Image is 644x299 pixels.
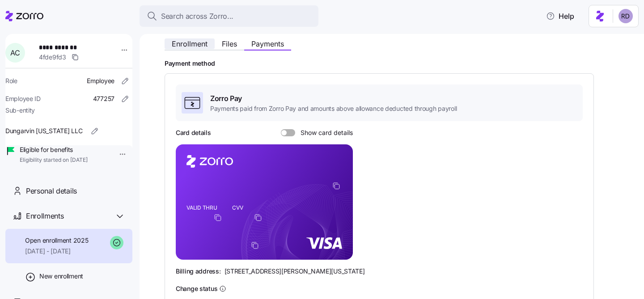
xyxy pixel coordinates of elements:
[165,59,631,68] h2: Payment method
[539,7,581,25] button: Help
[176,267,221,276] span: Billing address:
[25,247,88,256] span: [DATE] - [DATE]
[186,204,217,211] tspan: VALID THRU
[619,9,633,23] img: 6d862e07fa9c5eedf81a4422c42283ac
[5,94,41,103] span: Employee ID
[39,53,66,62] span: 4fde9fd3
[214,214,222,222] button: copy-to-clipboard
[251,241,259,249] button: copy-to-clipboard
[26,211,64,222] span: Enrollments
[93,94,114,103] span: 477257
[20,156,88,164] span: Eligibility started on [DATE]
[20,145,88,154] span: Eligible for benefits
[251,40,284,47] span: Payments
[295,129,353,136] span: Show card details
[222,40,237,47] span: Files
[140,5,318,27] button: Search across Zorro...
[87,76,114,85] span: Employee
[332,182,340,190] button: copy-to-clipboard
[39,272,83,281] span: New enrollment
[25,236,88,245] span: Open enrollment 2025
[161,11,233,22] span: Search across Zorro...
[5,126,82,135] span: Dungarvin [US_STATE] LLC
[254,214,262,222] button: copy-to-clipboard
[5,76,17,85] span: Role
[10,49,20,56] span: A C
[26,185,77,197] span: Personal details
[210,104,457,113] span: Payments paid from Zorro Pay and amounts above allowance deducted through payroll
[172,40,208,47] span: Enrollment
[546,11,574,21] span: Help
[232,204,243,211] tspan: CVV
[225,267,365,276] span: [STREET_ADDRESS][PERSON_NAME][US_STATE]
[176,128,211,137] h3: Card details
[5,106,35,115] span: Sub-entity
[210,93,457,104] span: Zorro Pay
[176,284,217,293] h3: Change status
